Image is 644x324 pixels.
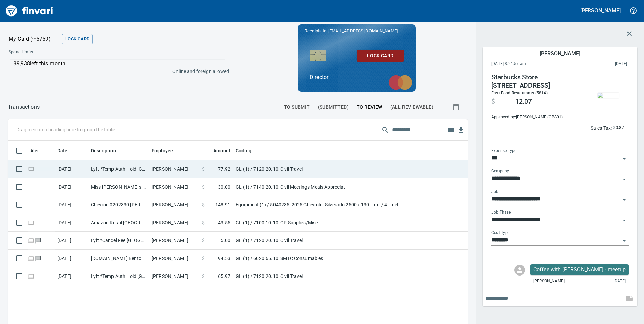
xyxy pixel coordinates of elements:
[88,160,149,178] td: Lyft *Temp Auth Hold [GEOGRAPHIC_DATA] [GEOGRAPHIC_DATA]
[65,35,89,43] span: Lock Card
[233,196,401,214] td: Equipment (1) / 5040235: 2025 Chevrolet Silverado 2500 / 130: Fuel / 4: Fuel
[202,255,205,262] span: $
[202,184,205,190] span: $
[385,72,416,93] img: mastercard.svg
[446,99,468,115] button: Show transactions within a particular date range
[446,125,456,135] button: Choose columns to display
[236,147,260,155] span: Coding
[390,103,433,111] span: (All Reviewable)
[4,3,55,19] img: Finvari
[149,232,199,250] td: [PERSON_NAME]
[613,124,624,132] span: AI confidence: 99.0%
[88,214,149,232] td: Amazon Retail [GEOGRAPHIC_DATA] [GEOGRAPHIC_DATA]
[149,267,199,285] td: [PERSON_NAME]
[598,93,619,98] img: receipts%2Ftapani%2F2025-10-01%2FQAHtf9ZMQrZHI3Smwu1FOHNDSz53__Oq1siPfQUZnxNVMIApaP_thumb.jpg
[55,267,88,285] td: [DATE]
[55,196,88,214] td: [DATE]
[16,126,115,133] p: Drag a column heading here to group the table
[233,267,401,285] td: GL (1) / 7120.20.10: Civil Travel
[620,216,629,225] button: Open
[221,237,230,244] span: 5.00
[218,184,230,190] span: 30.00
[591,125,612,131] p: Sales Tax:
[621,26,637,42] button: Close transaction
[91,147,116,155] span: Description
[621,290,637,306] span: This records your note into the expense. If you would like to send a message to an employee inste...
[88,178,149,196] td: Miss [PERSON_NAME]'s Diner Chicago IL
[8,103,40,111] nav: breadcrumb
[218,273,230,280] span: 65.97
[28,238,35,242] span: Online transaction
[233,250,401,267] td: GL (1) / 6020.65.10: SMTC Consumables
[310,73,404,82] p: Director
[304,28,409,34] p: Receipts to:
[91,147,125,155] span: Description
[35,238,42,242] span: Has messages
[30,147,41,155] span: Alert
[57,147,68,155] span: Date
[88,196,149,214] td: Chevron 0202330 [PERSON_NAME] [GEOGRAPHIC_DATA]
[215,201,230,208] span: 148.91
[491,169,509,173] label: Company
[491,149,516,153] label: Expense Type
[357,50,404,62] button: Lock Card
[620,174,629,184] button: Open
[533,266,626,274] p: Coffee with [PERSON_NAME] - meetup
[88,232,149,250] td: Lyft *Cancel Fee [GEOGRAPHIC_DATA] [GEOGRAPHIC_DATA]
[491,91,548,95] span: Fast Food Restaurants (5814)
[35,256,42,260] span: Has messages
[491,210,511,215] label: Job Phase
[55,232,88,250] td: [DATE]
[218,219,230,226] span: 43.55
[28,274,35,278] span: Online transaction
[362,52,398,60] span: Lock Card
[213,147,230,155] span: Amount
[614,278,626,285] span: [DATE]
[515,98,532,106] span: 12.07
[491,98,495,106] span: $
[202,219,205,226] span: $
[28,256,35,260] span: Online transaction
[202,201,205,208] span: $
[202,166,205,172] span: $
[318,103,349,111] span: (Submitted)
[236,147,251,155] span: Coding
[357,103,382,111] span: To Review
[233,232,401,250] td: GL (1) / 7120.20.10: Civil Travel
[491,190,498,194] label: Job
[233,160,401,178] td: GL (1) / 7120.20.10: Civil Travel
[218,255,230,262] span: 94.53
[620,195,629,204] button: Open
[149,178,199,196] td: [PERSON_NAME]
[328,28,398,34] span: [EMAIL_ADDRESS][DOMAIN_NAME]
[491,61,571,67] span: [DATE] 8:21:57 am
[149,214,199,232] td: [PERSON_NAME]
[202,237,205,244] span: $
[620,154,629,163] button: Open
[8,103,40,111] p: Transactions
[55,250,88,267] td: [DATE]
[456,125,466,135] button: Download table
[55,178,88,196] td: [DATE]
[533,278,565,285] span: [PERSON_NAME]
[580,7,621,14] h5: [PERSON_NAME]
[284,103,310,111] span: To Submit
[9,49,130,56] span: Spend Limits
[491,73,583,90] h4: Starbucks Store [STREET_ADDRESS]
[149,160,199,178] td: [PERSON_NAME]
[218,166,230,172] span: 77.92
[9,35,59,43] p: My Card (···5759)
[613,124,615,132] span: $
[28,220,35,225] span: Online transaction
[571,61,627,67] span: This charge was settled by the merchant and appears on the 2025/10/04 statement.
[152,147,173,155] span: Employee
[55,160,88,178] td: [DATE]
[540,50,580,57] h5: [PERSON_NAME]
[57,147,76,155] span: Date
[3,68,229,75] p: Online and foreign allowed
[149,196,199,214] td: [PERSON_NAME]
[55,214,88,232] td: [DATE]
[233,214,401,232] td: GL (1) / 7100.10.10: OP Supplies/Misc
[30,147,50,155] span: Alert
